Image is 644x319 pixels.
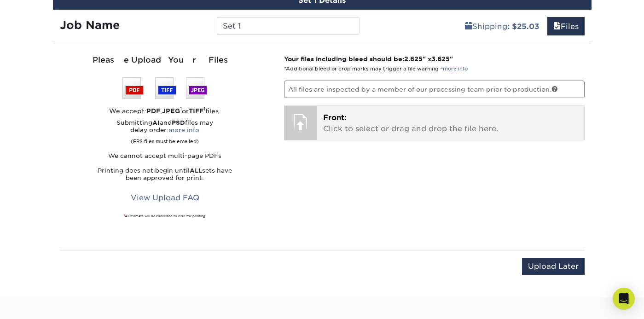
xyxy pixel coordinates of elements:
input: Enter a job name [217,17,360,35]
span: shipping [465,22,472,31]
strong: AI [152,119,160,126]
p: Submitting and files may delay order: [60,119,271,145]
p: Printing does not begin until sets have been approved for print. [60,167,271,182]
p: All files are inspected by a member of our processing team prior to production. [284,81,585,98]
span: Front: [323,113,347,122]
span: files [553,22,561,31]
strong: JPEG [162,107,180,115]
p: We cannot accept multi-page PDFs [60,152,271,160]
a: View Upload FAQ [125,189,205,207]
small: (EPS files must be emailed) [131,134,199,145]
div: Open Intercom Messenger [613,288,635,310]
div: We accept: , or files. [60,106,271,116]
strong: PSD [172,119,185,126]
sup: 1 [124,214,125,216]
strong: Your files including bleed should be: " x " [284,55,453,63]
a: more info [443,66,468,72]
div: Please Upload Your Files [60,54,271,66]
span: 3.625 [431,55,450,63]
small: *Additional bleed or crop marks may trigger a file warning – [284,66,468,72]
div: All formats will be converted to PDF for printing. [60,214,271,219]
strong: PDF [146,107,160,115]
a: Files [547,17,585,35]
a: Shipping: $25.03 [459,17,545,35]
span: 2.625 [404,55,423,63]
strong: TIFF [189,107,203,115]
img: We accept: PSD, TIFF, or JPEG (JPG) [122,77,207,99]
a: more info [168,127,199,133]
input: Upload Later [522,258,585,275]
b: : $25.03 [507,22,539,31]
strong: ALL [190,167,202,174]
sup: 1 [180,106,182,111]
sup: 1 [203,106,205,111]
strong: Job Name [60,18,120,32]
p: Click to select or drag and drop the file here. [323,112,578,134]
